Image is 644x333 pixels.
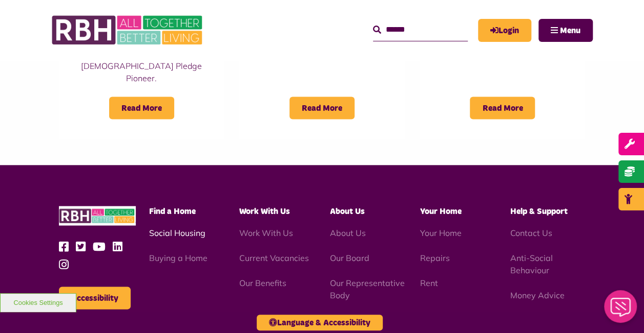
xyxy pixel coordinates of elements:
span: Read More [109,97,174,119]
span: Read More [470,97,535,119]
a: Our Board [329,252,369,263]
span: Menu [560,27,580,35]
a: Rent [420,277,438,288]
button: Accessibility [59,287,131,309]
a: Anti-Social Behaviour [510,252,553,275]
a: MyRBH [478,19,531,42]
span: Find a Home [149,207,196,215]
span: Help & Support [510,207,568,215]
button: Navigation [538,19,593,42]
a: Our Benefits [239,277,286,288]
a: Your Home [420,227,462,237]
span: Your Home [420,207,462,215]
a: Our Representative Body [329,277,404,300]
a: Social Housing - open in a new tab [149,227,205,237]
a: About Us [329,227,365,237]
a: Buying a Home [149,252,207,263]
span: Work With Us [239,207,290,215]
input: Search [373,19,468,41]
span: Read More [289,97,355,119]
a: Money Advice [510,290,565,300]
a: Current Vacancies [239,252,309,263]
a: Repairs [420,252,450,263]
a: Contact Us [510,227,552,237]
img: RBH [59,206,136,226]
span: About Us [329,207,364,215]
button: Language & Accessibility [257,315,383,330]
a: Work With Us [239,227,293,237]
iframe: Netcall Web Assistant for live chat [598,287,644,333]
img: RBH [51,10,205,50]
